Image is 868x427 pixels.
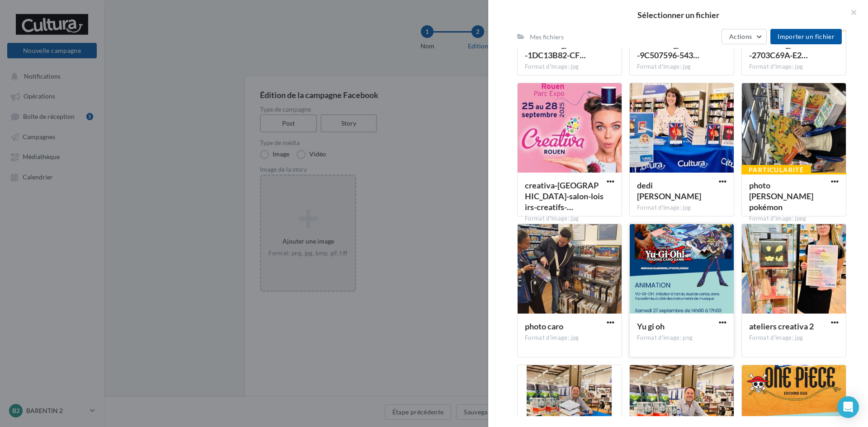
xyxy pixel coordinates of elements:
div: Format d'image: png [637,334,726,342]
h2: Sélectionner un fichier [503,11,854,19]
span: ateliers creativa 2 [749,321,814,331]
div: Format d'image: jpg [525,63,614,71]
button: Actions [722,29,767,44]
div: Format d'image: jpg [637,63,726,71]
span: creativa-rouen-salon-loisirs-creatifs-2025 [525,180,604,212]
div: Format d'image: jpeg [749,215,839,223]
span: Yu gi oh [637,321,665,331]
div: Particularité [741,165,811,175]
button: Importer un fichier [770,29,842,44]
div: Format d'image: jpg [525,334,614,342]
span: dedi sam feitelson [637,180,701,201]
span: Importer un fichier [778,33,835,40]
div: Format d'image: jpg [749,63,839,71]
span: Actions [729,33,752,40]
span: photo julie pokémon [749,180,813,212]
div: Open Intercom Messenger [837,396,859,418]
span: photo caro [525,321,563,331]
div: Format d'image: jpg [525,215,614,223]
div: Format d'image: jpg [637,204,726,212]
div: Format d'image: jpg [749,334,839,342]
div: Mes fichiers [530,33,564,42]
